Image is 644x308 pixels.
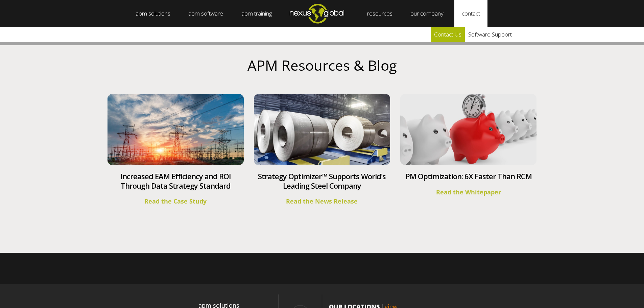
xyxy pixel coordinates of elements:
a: Read the Case Study [144,197,207,205]
h2: APM Resources & Blog [108,57,537,74]
a: Read the Whitepaper [436,188,501,196]
a: Contact Us [431,27,465,42]
a: PM Optimization: 6X Faster Than RCM [405,171,532,181]
a: Software Support [465,27,515,42]
a: Strategy Optimizer™ Supports World's Leading Steel Company [258,171,386,191]
a: Read the News Release [286,197,358,205]
a: Increased EAM Efficiency and ROI Through Data Strategy Standard [120,171,231,191]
